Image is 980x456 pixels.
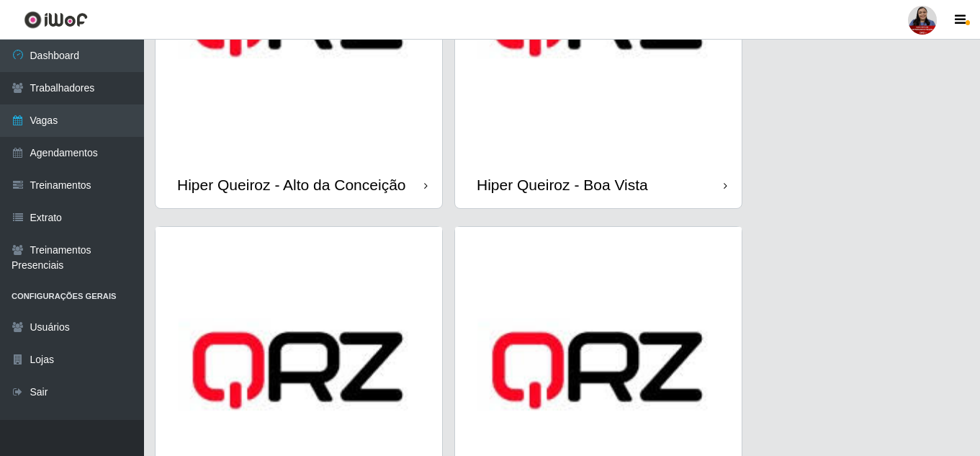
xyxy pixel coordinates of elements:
[24,11,88,29] img: CoreUI Logo
[177,176,406,194] div: Hiper Queiroz - Alto da Conceição
[477,176,648,194] div: Hiper Queiroz - Boa Vista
